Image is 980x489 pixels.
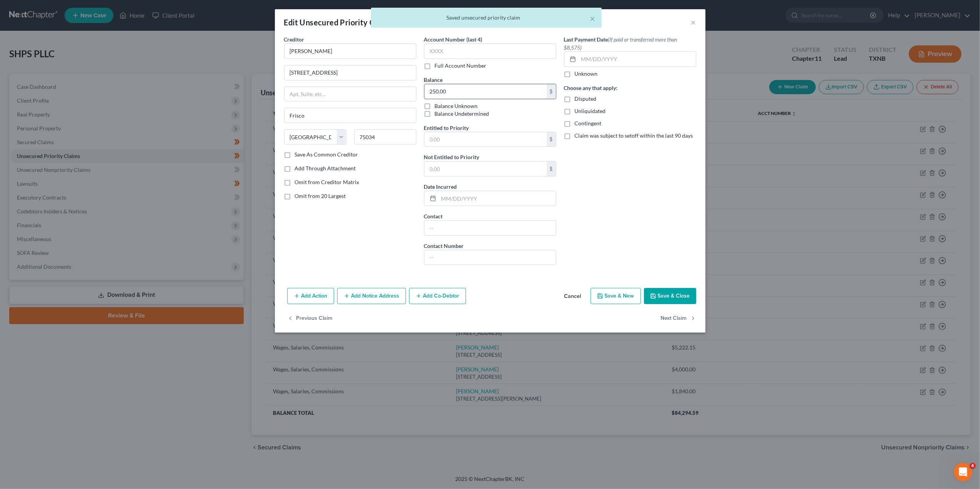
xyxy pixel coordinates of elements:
input: XXXX [424,43,556,59]
span: (If paid or transferred more than $8,575) [564,36,677,51]
input: MM/DD/YYYY [579,52,696,67]
span: Disputed [575,95,597,102]
label: Balance [424,76,443,84]
label: Last Payment Date [564,35,696,52]
label: Balance Undetermined [435,110,489,118]
button: Add Action [287,288,334,304]
span: Creditor [284,36,304,43]
input: -- [424,221,556,235]
button: Next Claim [661,310,696,326]
label: Date Incurred [424,183,457,191]
input: Apt, Suite, etc... [285,87,416,101]
input: Enter zip... [354,129,416,145]
input: Enter city... [285,108,416,123]
label: Account Number (last 4) [424,35,483,43]
span: Omit from 20 Largest [295,193,346,199]
button: Add Notice Address [337,288,406,304]
label: Entitled to Priority [424,124,469,132]
button: Previous Claim [287,310,333,326]
button: × [590,14,596,23]
input: MM/DD/YYYY [439,191,556,206]
button: Cancel [558,289,587,304]
input: Enter address... [285,65,416,80]
span: 4 [970,463,976,469]
input: 0.00 [424,161,547,176]
label: Contact [424,212,443,220]
div: $ [547,161,556,176]
label: Not Entitled to Priority [424,153,479,161]
label: Unknown [575,70,598,78]
button: Add Co-Debtor [409,288,466,304]
button: Save & Close [644,288,696,304]
input: 0.00 [424,84,547,99]
button: Save & New [591,288,641,304]
div: $ [547,84,556,99]
span: Unliquidated [575,108,606,114]
label: Full Account Number [435,62,487,70]
span: Claim was subject to setoff within the last 90 days [575,132,693,139]
input: 0.00 [424,132,547,147]
div: Saved unsecured priority claim [377,14,596,22]
label: Contact Number [424,242,464,250]
span: Omit from Creditor Matrix [295,179,359,185]
label: Choose any that apply: [564,84,618,92]
label: Save As Common Creditor [295,151,358,158]
div: $ [547,132,556,147]
iframe: Intercom live chat [954,463,972,481]
label: Add Through Attachment [295,165,356,172]
label: Balance Unknown [435,102,478,110]
input: Search creditor by name... [284,43,416,59]
span: Contingent [575,120,602,126]
input: -- [424,250,556,265]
